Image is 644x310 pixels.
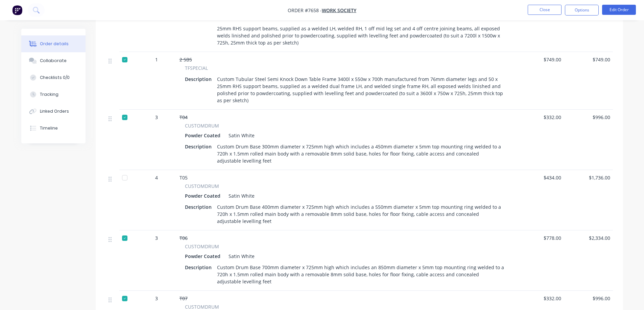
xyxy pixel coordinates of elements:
[40,41,69,47] div: Order details
[185,251,223,261] div: Powder Coated
[180,56,192,63] span: 2 SBS
[185,142,214,151] div: Description
[12,5,22,15] img: Factory
[567,234,610,242] span: $2,334.00
[40,108,69,114] div: Linked Orders
[565,5,599,16] button: Options
[214,74,507,105] div: Custom Tubular Steel Semi Knock Down Table Frame 3400l x 550w x 700h manufactured from 76mm diame...
[214,17,507,48] div: Custom Tubular Steel Semi Knock Down Table Frame 7000l x 1300w x 700h manufactured from 76mm diam...
[155,295,158,302] span: 3
[226,191,255,201] div: Satin White
[21,120,86,137] button: Timeline
[185,64,208,72] span: TFSPECIAL
[185,262,214,272] div: Description
[40,75,70,81] div: Checklists 0/0
[567,174,610,181] span: $1,736.00
[155,56,158,63] span: 1
[214,262,507,286] div: Custom Drum Base 700mm diameter x 725mm high which includes an 850mm diameter x 5mm top mounting ...
[518,234,561,242] span: $778.00
[21,69,86,86] button: Checklists 0/0
[226,251,255,261] div: Satin White
[518,174,561,181] span: $434.00
[155,234,158,242] span: 3
[185,122,219,129] span: CUSTOMDRUM
[518,295,561,302] span: $332.00
[226,131,255,140] div: Satin White
[180,235,188,241] span: T06
[180,174,188,181] span: T05
[185,182,219,190] span: CUSTOMDRUM
[21,52,86,69] button: Collaborate
[528,5,562,15] button: Close
[180,114,188,120] span: T04
[518,114,561,121] span: $332.00
[21,35,86,52] button: Order details
[567,114,610,121] span: $996.00
[185,131,223,140] div: Powder Coated
[322,7,356,13] a: Work Society
[185,74,214,84] div: Description
[40,58,67,64] div: Collaborate
[21,86,86,103] button: Tracking
[185,202,214,212] div: Description
[40,91,58,97] div: Tracking
[214,202,507,226] div: Custom Drum Base 400mm diameter x 725mm high which includes a 550mm diameter x 5mm top mounting r...
[567,295,610,302] span: $996.00
[288,7,322,13] span: Order #7658 -
[185,243,219,250] span: CUSTOMDRUM
[518,56,561,63] span: $749.00
[155,174,158,181] span: 4
[21,103,86,120] button: Linked Orders
[185,191,223,201] div: Powder Coated
[155,114,158,121] span: 3
[567,56,610,63] span: $749.00
[602,5,636,15] button: Edit Order
[180,295,188,302] span: T07
[214,142,507,166] div: Custom Drum Base 300mm diameter x 725mm high which includes a 450mm diameter x 5mm top mounting r...
[40,125,58,131] div: Timeline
